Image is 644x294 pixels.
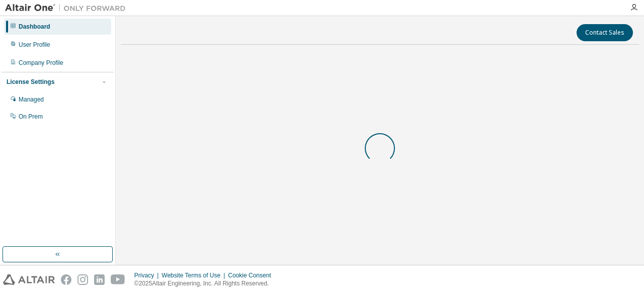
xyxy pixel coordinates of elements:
p: © 2025 Altair Engineering, Inc. All Rights Reserved. [134,279,277,288]
img: Altair One [5,3,131,13]
div: Dashboard [19,23,50,31]
div: Managed [19,95,44,104]
div: Cookie Consent [228,271,277,279]
button: Contact Sales [577,24,633,41]
div: License Settings [7,78,54,86]
img: facebook.svg [61,274,71,285]
div: Company Profile [19,59,63,67]
div: Website Terms of Use [162,271,228,279]
div: User Profile [19,41,50,49]
img: linkedin.svg [94,274,105,285]
img: instagram.svg [77,274,88,285]
img: youtube.svg [111,274,125,285]
img: altair_logo.svg [3,274,55,285]
div: Privacy [134,271,162,279]
div: On Prem [19,113,43,121]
